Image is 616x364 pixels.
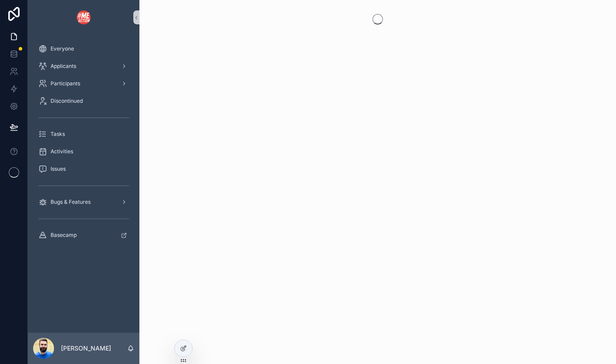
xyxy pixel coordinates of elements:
[77,10,91,24] img: App logo
[61,344,111,353] p: [PERSON_NAME]
[51,148,73,155] span: Activities
[51,232,77,239] span: Basecamp
[51,165,66,172] span: Issues
[33,194,134,210] a: Bugs & Features
[33,93,134,109] a: Discontinued
[51,131,65,138] span: Tasks
[33,227,134,243] a: Basecamp
[33,41,134,57] a: Everyone
[33,58,134,74] a: Applicants
[33,126,134,142] a: Tasks
[51,80,80,87] span: Participants
[33,76,134,91] a: Participants
[33,144,134,159] a: Activities
[33,161,134,177] a: Issues
[28,35,139,254] div: scrollable content
[51,199,91,206] span: Bugs & Features
[51,98,83,104] span: Discontinued
[51,45,74,52] span: Everyone
[51,63,76,70] span: Applicants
